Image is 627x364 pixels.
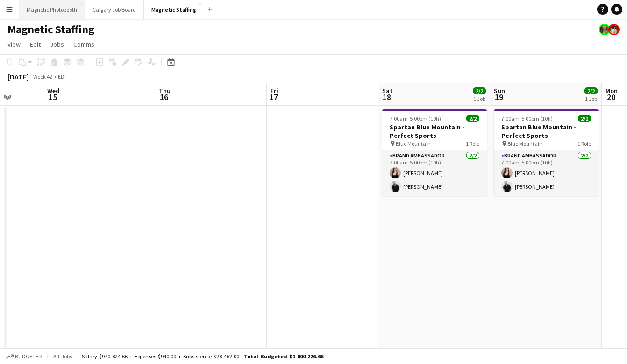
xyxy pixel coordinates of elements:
[466,115,479,122] span: 2/2
[599,24,610,35] app-user-avatar: Bianca Fantauzzi
[157,92,171,102] span: 16
[5,351,43,362] button: Budgeted
[7,40,21,49] span: View
[501,115,553,122] span: 7:00am-5:00pm (10h)
[390,115,441,122] span: 7:00am-5:00pm (10h)
[58,73,68,80] div: EDT
[51,353,74,360] span: All jobs
[382,123,487,140] h3: Spartan Blue Mountain - Perfect Sports
[4,38,24,50] a: View
[381,92,392,102] span: 18
[15,353,42,360] span: Budgeted
[144,0,204,19] button: Magnetic Staffing
[159,86,171,95] span: Thu
[606,86,618,95] span: Mon
[494,109,598,196] app-job-card: 7:00am-5:00pm (10h)2/2Spartan Blue Mountain - Perfect Sports Blue Mountain1 RoleBrand Ambassador2...
[73,40,94,49] span: Comms
[473,87,486,94] span: 2/2
[492,92,505,102] span: 19
[577,140,591,147] span: 1 Role
[507,140,542,147] span: Blue Mountain
[585,95,597,102] div: 1 Job
[85,0,144,19] button: Calgary Job Board
[382,86,392,95] span: Sat
[46,38,68,50] a: Jobs
[7,22,94,36] h1: Magnetic Staffing
[269,92,278,102] span: 17
[578,115,591,122] span: 2/2
[244,353,323,360] span: Total Budgeted $1 000 226.66
[494,150,598,196] app-card-role: Brand Ambassador2/27:00am-5:00pm (10h)[PERSON_NAME][PERSON_NAME]
[473,95,485,102] div: 1 Job
[50,40,64,49] span: Jobs
[46,92,59,102] span: 15
[396,140,431,147] span: Blue Mountain
[494,123,598,140] h3: Spartan Blue Mountain - Perfect Sports
[584,87,598,94] span: 2/2
[494,86,505,95] span: Sun
[382,150,487,196] app-card-role: Brand Ambassador2/27:00am-5:00pm (10h)[PERSON_NAME][PERSON_NAME]
[382,109,487,196] app-job-card: 7:00am-5:00pm (10h)2/2Spartan Blue Mountain - Perfect Sports Blue Mountain1 RoleBrand Ambassador2...
[31,73,54,80] span: Week 42
[604,92,618,102] span: 20
[7,72,29,81] div: [DATE]
[30,40,41,49] span: Edit
[466,140,479,147] span: 1 Role
[271,86,278,95] span: Fri
[26,38,44,50] a: Edit
[19,0,85,19] button: Magnetic Photobooth
[70,38,98,50] a: Comms
[82,353,323,360] div: Salary $970 824.66 + Expenses $940.00 + Subsistence $28 462.00 =
[608,24,620,35] app-user-avatar: Kara & Monika
[47,86,59,95] span: Wed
